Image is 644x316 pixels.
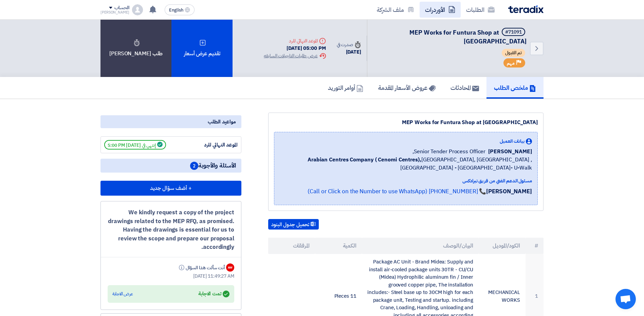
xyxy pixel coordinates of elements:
[320,77,371,99] a: أوامر التوريد
[198,289,229,299] div: تمت الاجابة
[264,37,326,44] div: الموعد النهائي للرد
[615,289,636,309] a: Open chat
[268,219,319,230] button: تحميل جدول البنود
[337,48,361,56] div: [DATE]
[505,30,522,35] div: #71091
[104,140,166,150] span: إنتهي في [DATE] 5:00 PM
[100,20,171,77] div: طلب [PERSON_NAME]
[178,264,225,271] div: أنت سألت هذا السؤال
[488,147,532,156] span: [PERSON_NAME]
[169,8,183,13] span: English
[450,84,479,92] h5: المحادثات
[486,187,532,196] strong: [PERSON_NAME]
[264,44,326,52] div: [DATE] 05:00 PM
[108,273,234,280] div: [DATE] 11:49:27 AM
[461,2,500,18] a: الطلبات
[308,156,421,164] b: Arabian Centres Company ( Cenomi Centres),
[378,84,436,92] h5: عروض الأسعار المقدمة
[100,115,241,128] div: مواعيد الطلب
[190,162,198,170] span: 2
[502,49,525,57] span: تم القبول
[526,238,544,254] th: #
[500,138,525,145] span: بيانات العميل
[494,84,536,92] h5: ملخص الطلب
[420,2,461,18] a: الأوردرات
[315,238,362,254] th: الكمية
[108,208,234,252] div: We kindly request a copy of the project drawings related to the MEP RFQ, as promised. Having the ...
[371,77,443,99] a: عروض الأسعار المقدمة
[371,2,420,18] a: ملف الشركة
[443,77,486,99] a: المحادثات
[112,291,133,297] div: عرض الاجابة
[508,5,544,13] img: Teradix logo
[337,41,361,48] div: صدرت في
[171,20,233,77] div: تقديم عرض أسعار
[280,156,532,172] span: [GEOGRAPHIC_DATA], [GEOGRAPHIC_DATA] ,[GEOGRAPHIC_DATA] - [GEOGRAPHIC_DATA]- U-Walk
[274,118,538,126] div: MEP Works for Funtura Shop at [GEOGRAPHIC_DATA]
[507,60,515,66] span: مهم
[362,238,479,254] th: البيان/الوصف
[328,84,363,92] h5: أوامر التوريد
[268,238,315,254] th: المرفقات
[114,5,129,11] div: الحساب
[412,147,485,156] span: Senior Tender Process Officer,
[190,161,236,170] span: الأسئلة والأجوبة
[187,141,238,149] div: الموعد النهائي للرد
[165,4,195,15] button: English
[486,77,544,99] a: ملخص الطلب
[226,263,234,272] div: AW
[100,11,129,14] div: [PERSON_NAME]
[264,52,326,59] div: عرض طلبات التاجيلات السابقه
[479,238,526,254] th: الكود/الموديل
[132,4,143,15] img: profile_test.png
[375,28,527,45] h5: MEP Works for Funtura Shop at Al-Ahsa Mall
[308,187,486,196] a: 📞 [PHONE_NUMBER] (Call or Click on the Number to use WhatsApp)
[409,28,527,46] span: MEP Works for Funtura Shop at [GEOGRAPHIC_DATA]
[280,177,532,184] div: مسئول الدعم الفني من فريق تيرادكس
[100,181,241,196] button: + أضف سؤال جديد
